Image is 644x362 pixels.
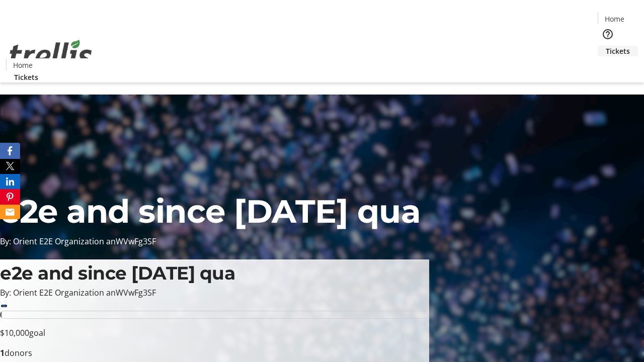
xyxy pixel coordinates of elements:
[13,60,33,70] span: Home
[605,14,624,24] span: Home
[14,72,38,82] span: Tickets
[6,29,96,79] img: Orient E2E Organization anWVwFg3SF's Logo
[598,24,618,44] button: Help
[7,60,39,70] a: Home
[6,72,46,82] a: Tickets
[598,14,630,24] a: Home
[598,46,638,56] a: Tickets
[606,46,630,56] span: Tickets
[598,56,618,76] button: Cart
